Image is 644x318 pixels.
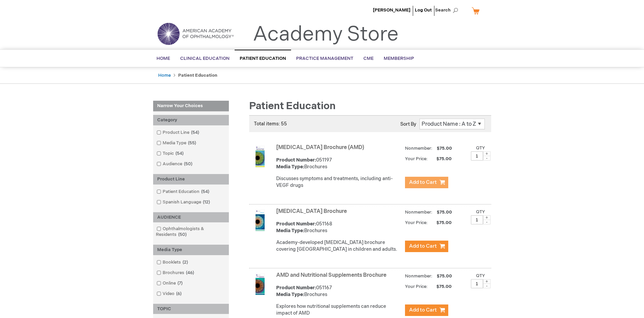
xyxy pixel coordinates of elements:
a: Academy Store [253,22,399,47]
span: Total items: 55 [254,121,287,127]
strong: Narrow Your Choices [153,101,229,112]
button: Add to Cart [405,177,448,188]
div: 051197 Brochures [276,157,402,170]
img: Age-Related Macular Degeneration Brochure (AMD) [249,146,271,167]
strong: Product Number: [276,157,316,163]
span: 7 [176,280,184,286]
strong: Your Price: [405,220,428,225]
a: Ophthalmologists & Residents50 [155,226,227,238]
a: Video6 [155,291,184,297]
label: Qty [476,209,485,215]
button: Add to Cart [405,304,448,316]
strong: Nonmember: [405,144,432,153]
strong: Media Type: [276,164,304,170]
label: Qty [476,273,485,278]
div: Product Line [153,174,229,185]
a: Product Line54 [155,129,202,136]
a: Brochures46 [155,270,197,276]
strong: Patient Education [178,73,217,78]
div: 051168 Brochures [276,221,402,234]
span: Clinical Education [180,56,230,61]
a: Log Out [415,7,432,13]
div: Category [153,115,229,125]
span: 50 [176,232,188,237]
a: AMD and Nutritional Supplements Brochure [276,272,386,278]
a: [MEDICAL_DATA] Brochure (AMD) [276,144,364,151]
button: Add to Cart [405,241,448,252]
label: Qty [476,145,485,151]
input: Qty [471,151,483,161]
img: Amblyopia Brochure [249,210,271,231]
span: Add to Cart [409,179,437,186]
span: Home [157,56,170,61]
div: Media Type [153,245,229,255]
strong: Product Number: [276,221,316,227]
strong: Nonmember: [405,272,432,280]
strong: Your Price: [405,156,428,162]
p: Discusses symptoms and treatments, including anti-VEGF drugs [276,175,402,189]
div: 051167 Brochures [276,285,402,298]
div: AUDIENCE [153,212,229,223]
strong: Product Number: [276,285,316,291]
p: Explores how nutritional supplements can reduce impact of AMD [276,303,402,317]
a: [PERSON_NAME] [373,7,410,13]
span: Membership [384,56,414,61]
span: Practice Management [296,56,353,61]
img: AMD and Nutritional Supplements Brochure [249,273,271,295]
span: $75.00 [436,146,453,151]
a: Topic54 [155,150,186,157]
span: $75.00 [436,273,453,279]
input: Qty [471,215,483,224]
span: $75.00 [429,220,453,225]
span: $75.00 [436,210,453,215]
input: Qty [471,279,483,288]
span: CME [363,56,374,61]
span: Patient Education [240,56,286,61]
span: $75.00 [429,284,453,289]
span: 2 [181,260,190,265]
strong: Your Price: [405,284,428,289]
a: Spanish Language12 [155,199,213,205]
span: 46 [184,270,196,275]
a: [MEDICAL_DATA] Brochure [276,208,347,215]
p: Academy-developed [MEDICAL_DATA] brochure covering [GEOGRAPHIC_DATA] in children and adults. [276,239,402,253]
span: Add to Cart [409,307,437,313]
span: Add to Cart [409,243,437,249]
span: 54 [189,130,201,135]
strong: Media Type: [276,292,304,297]
a: Media Type55 [155,140,199,146]
a: Online7 [155,280,185,287]
span: 6 [174,291,183,296]
strong: Media Type: [276,228,304,234]
span: Patient Education [249,100,336,112]
span: 55 [186,140,198,146]
span: 50 [182,161,194,167]
a: Home [158,73,171,78]
a: Patient Education54 [155,189,212,195]
span: Search [435,3,461,17]
span: 54 [174,151,185,156]
span: 12 [201,199,212,205]
strong: Nonmember: [405,208,432,217]
div: TOPIC [153,304,229,314]
span: $75.00 [429,156,453,162]
span: 54 [199,189,211,194]
a: Audience50 [155,161,195,167]
label: Sort By [400,121,416,127]
a: Booklets2 [155,259,191,266]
